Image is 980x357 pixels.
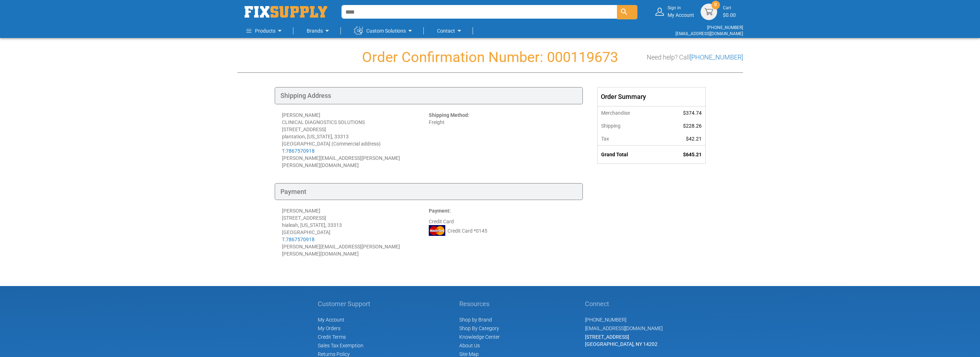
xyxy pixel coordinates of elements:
[429,112,469,118] strong: Shipping Method:
[585,317,626,323] a: [PHONE_NUMBER]
[598,87,705,106] div: Order Summary
[437,24,464,38] a: Contact
[354,24,414,38] a: Custom Solutions
[585,300,663,308] h5: Connect
[318,325,340,331] span: My Orders
[282,111,429,169] div: [PERSON_NAME] CLINICAL DIAGNOSTICS SOLUTIONS [STREET_ADDRESS] plantation, [US_STATE], 33313 [GEOG...
[429,111,576,169] div: Freight
[598,106,660,119] th: Merchandise
[237,49,743,65] h1: Order Confirmation Number: 000119673
[318,317,344,323] span: My Account
[275,87,583,104] div: Shipping Address
[683,110,702,116] span: $374.74
[429,207,576,257] div: Credit Card
[585,325,663,331] a: [EMAIL_ADDRESS][DOMAIN_NAME]
[447,227,487,234] span: Credit Card *0145
[683,152,702,157] span: $645.21
[686,136,702,142] span: $42.21
[318,300,374,308] h5: Customer Support
[318,343,363,348] span: Sales Tax Exemption
[318,351,350,357] a: Returns Policy
[647,54,743,61] h3: Need help? Call
[459,343,480,348] a: About Us
[723,5,736,11] small: Cart
[307,24,331,38] a: Brands
[585,334,658,347] span: [STREET_ADDRESS] [GEOGRAPHIC_DATA], NY 14202
[246,24,284,38] a: Products
[668,5,694,11] small: Sign in
[459,334,500,340] a: Knowledge Center
[286,237,315,242] a: 7867570918
[245,6,327,18] img: Fix Industrial Supply
[429,225,445,236] img: MC
[598,132,660,146] th: Tax
[668,5,694,18] div: My Account
[275,183,583,200] div: Payment
[318,334,346,340] span: Credit Terms
[723,12,736,18] span: $0.00
[459,351,479,357] a: Site Map
[245,6,327,18] a: store logo
[429,208,451,214] strong: Payment:
[707,25,743,30] a: [PHONE_NUMBER]
[683,123,702,129] span: $228.26
[282,207,429,257] div: [PERSON_NAME] [STREET_ADDRESS] hialeah, [US_STATE], 33313 [GEOGRAPHIC_DATA] T: [PERSON_NAME][EMAI...
[598,119,660,132] th: Shipping
[459,300,500,308] h5: Resources
[459,325,499,331] a: Shop By Category
[690,53,743,61] a: [PHONE_NUMBER]
[714,2,717,8] span: 0
[601,152,628,157] strong: Grand Total
[286,148,315,154] a: 7867570918
[459,317,492,323] a: Shop by Brand
[675,31,743,36] a: [EMAIL_ADDRESS][DOMAIN_NAME]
